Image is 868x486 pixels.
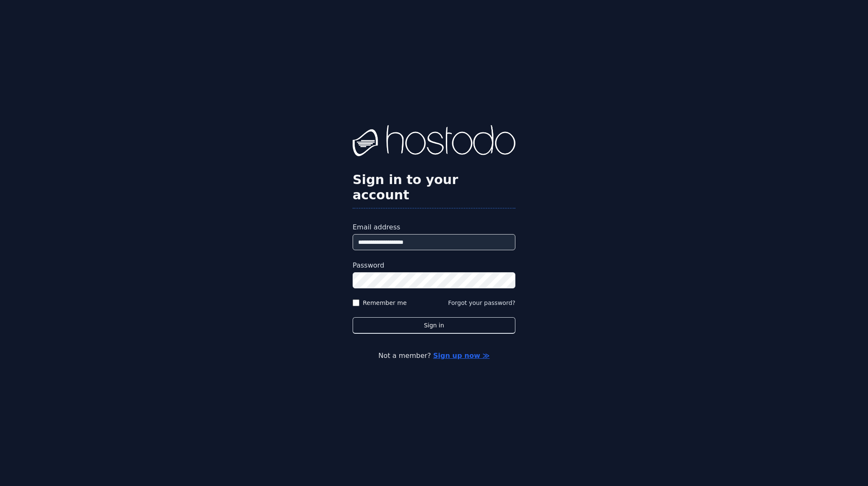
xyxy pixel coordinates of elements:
[353,317,515,334] button: Sign in
[353,172,515,203] h2: Sign in to your account
[433,352,490,360] a: Sign up now ≫
[353,260,515,271] label: Password
[363,299,407,307] label: Remember me
[353,222,515,232] label: Email address
[448,299,515,307] button: Forgot your password?
[353,125,515,159] img: Hostodo
[41,351,827,361] p: Not a member?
